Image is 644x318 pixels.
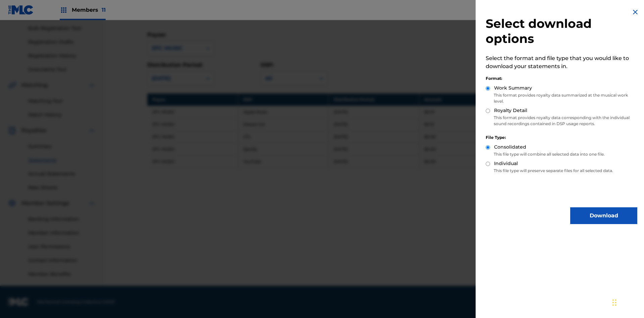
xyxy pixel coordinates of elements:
[102,7,106,13] span: 11
[610,286,644,318] iframe: Chat Widget
[570,207,637,224] button: Download
[486,168,637,174] p: This file type will preserve separate files for all selected data.
[486,16,637,46] h2: Select download options
[486,92,637,104] p: This format provides royalty data summarized at the musical work level.
[486,151,637,157] p: This file type will combine all selected data into one file.
[494,107,527,114] label: Royalty Detail
[72,6,106,14] span: Members
[494,144,526,151] label: Consolidated
[494,160,518,167] label: Individual
[612,293,616,313] div: Drag
[494,85,532,92] label: Work Summary
[486,54,637,70] p: Select the format and file type that you would like to download your statements in.
[486,115,637,127] p: This format provides royalty data corresponding with the individual sound recordings contained in...
[8,5,34,15] img: MLC Logo
[60,6,68,14] img: Top Rightsholders
[486,75,637,82] div: Format:
[486,135,637,141] div: File Type:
